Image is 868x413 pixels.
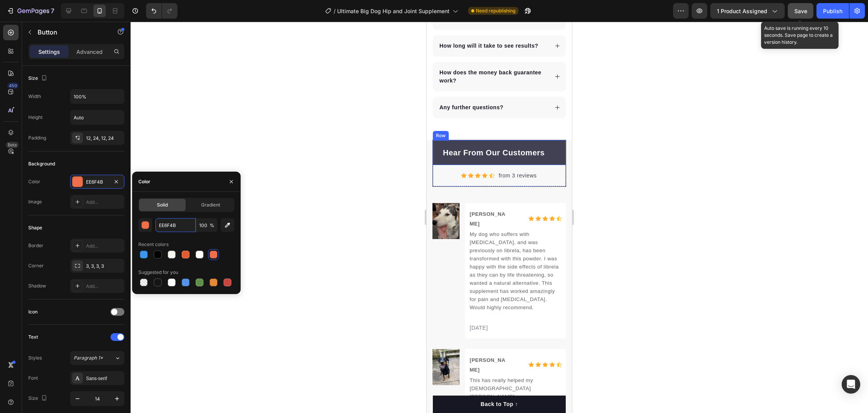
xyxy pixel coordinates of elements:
[86,199,122,206] div: Add...
[28,282,46,289] div: Shadow
[337,7,449,15] span: Ultimate Big Dog Hip and Joint Supplement
[146,3,177,19] div: Undo/Redo
[138,178,150,185] div: Color
[86,135,122,142] div: 12, 24, 12, 24
[28,93,41,100] div: Width
[86,263,122,270] div: 3, 3, 3, 3
[710,3,785,19] button: 1 product assigned
[70,351,124,365] button: Paragraph 1*
[28,354,42,361] div: Styles
[28,334,38,341] div: Text
[3,3,58,19] button: 7
[28,114,43,121] div: Height
[28,242,43,249] div: Border
[28,134,46,141] div: Padding
[155,218,196,232] input: Eg: FFFFFF
[38,28,103,37] p: Button
[28,224,42,231] div: Shape
[138,269,178,276] div: Suggested for you
[717,7,767,15] span: 1 product assigned
[427,22,572,413] iframe: Design area
[210,222,214,229] span: %
[74,354,103,361] span: Paragraph 1*
[86,375,122,382] div: Sans-serif
[201,201,220,208] span: Gradient
[86,283,122,290] div: Add...
[51,6,54,15] p: 7
[28,198,42,205] div: Image
[86,179,108,186] div: EE6F4B
[476,7,515,14] span: Need republishing
[6,142,19,148] div: Beta
[138,241,169,248] div: Recent colors
[71,89,124,103] input: Auto
[7,83,19,89] div: 450
[28,160,55,167] div: Background
[28,393,49,404] div: Size
[28,178,40,185] div: Color
[71,110,124,124] input: Auto
[76,48,103,56] p: Advanced
[54,379,91,387] div: Back to Top ↑
[28,375,38,382] div: Font
[38,48,60,56] p: Settings
[794,8,807,14] span: Save
[6,374,139,391] button: Back to Top ↑
[788,3,813,19] button: Save
[28,262,44,269] div: Corner
[28,308,38,315] div: Icon
[334,7,336,15] span: /
[157,201,168,208] span: Solid
[842,375,860,394] div: Open Intercom Messenger
[86,243,122,250] div: Add...
[28,73,49,84] div: Size
[823,7,842,15] div: Publish
[816,3,849,19] button: Publish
